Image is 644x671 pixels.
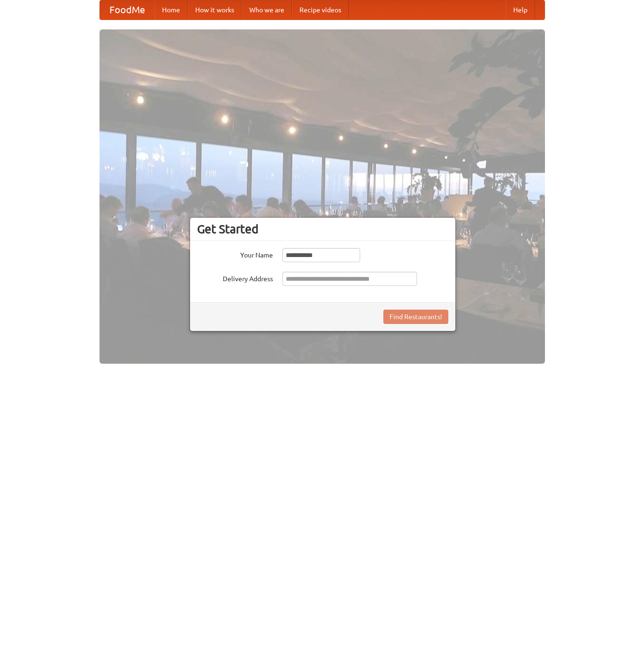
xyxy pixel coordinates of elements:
[506,0,535,19] a: Help
[197,248,273,260] label: Your Name
[383,310,448,324] button: Find Restaurants!
[188,0,242,19] a: How it works
[197,272,273,284] label: Delivery Address
[242,0,292,19] a: Who we are
[100,0,154,19] a: FoodMe
[197,222,448,236] h3: Get Started
[154,0,188,19] a: Home
[292,0,349,19] a: Recipe videos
